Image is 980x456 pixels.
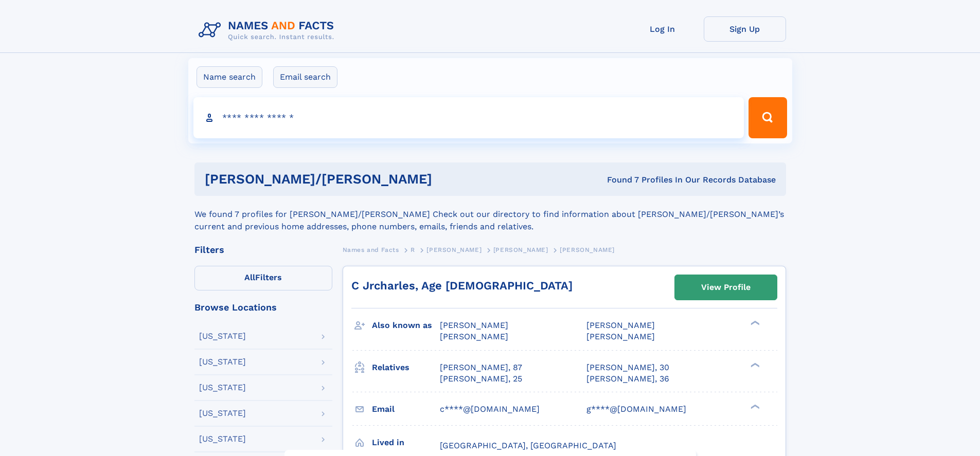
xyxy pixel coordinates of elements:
[749,97,787,138] button: Search Button
[701,276,751,299] div: View Profile
[199,409,246,417] div: [US_STATE]
[586,320,655,330] span: [PERSON_NAME]
[493,246,548,253] span: [PERSON_NAME]
[493,243,548,256] a: [PERSON_NAME]
[748,361,760,368] div: ❯
[675,275,777,300] a: View Profile
[704,16,786,42] a: Sign Up
[273,66,337,88] label: Email search
[411,246,415,253] span: R
[372,317,440,334] h3: Also known as
[194,303,332,312] div: Browse Locations
[194,266,332,290] label: Filters
[748,320,760,326] div: ❯
[199,358,246,366] div: [US_STATE]
[244,272,255,282] span: All
[440,441,616,450] span: [GEOGRAPHIC_DATA], [GEOGRAPHIC_DATA]
[426,246,482,253] span: [PERSON_NAME]
[748,403,760,410] div: ❯
[520,174,776,186] div: Found 7 Profiles In Our Records Database
[440,362,522,373] a: [PERSON_NAME], 87
[194,196,786,233] div: We found 7 profiles for [PERSON_NAME]/[PERSON_NAME] Check out our directory to find information a...
[426,243,482,256] a: [PERSON_NAME]
[199,435,246,443] div: [US_STATE]
[440,373,522,385] a: [PERSON_NAME], 25
[199,384,246,392] div: [US_STATE]
[197,66,262,88] label: Name search
[194,245,332,254] div: Filters
[372,359,440,376] h3: Relatives
[372,434,440,451] h3: Lived in
[372,400,440,418] h3: Email
[586,332,655,341] span: [PERSON_NAME]
[199,332,246,340] div: [US_STATE]
[351,279,573,292] a: C Jrcharles, Age [DEMOGRAPHIC_DATA]
[411,243,415,256] a: R
[440,332,508,341] span: [PERSON_NAME]
[586,362,669,373] a: [PERSON_NAME], 30
[205,173,520,186] h1: [PERSON_NAME]/[PERSON_NAME]
[193,97,744,138] input: search input
[560,246,615,253] span: [PERSON_NAME]
[586,373,669,385] a: [PERSON_NAME], 36
[343,243,399,256] a: Names and Facts
[440,320,508,330] span: [PERSON_NAME]
[621,16,704,42] a: Log In
[194,16,343,44] img: Logo Names and Facts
